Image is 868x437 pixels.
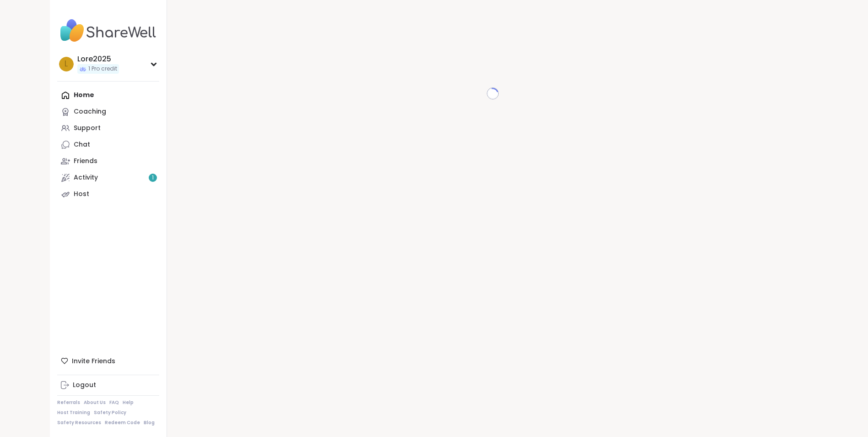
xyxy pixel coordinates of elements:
div: Lore2025 [77,54,119,64]
a: Safety Resources [57,420,101,426]
div: Logout [73,381,96,390]
a: Help [123,399,134,406]
div: Support [74,124,101,133]
div: Activity [74,173,98,182]
div: Host [74,190,89,199]
a: Friends [57,153,159,169]
div: Coaching [74,107,106,116]
a: Host Training [57,410,90,416]
a: Redeem Code [105,420,140,426]
a: Support [57,120,159,137]
div: Chat [74,140,90,149]
span: 1 Pro credit [88,65,117,73]
img: ShareWell Nav Logo [57,15,159,47]
a: Referrals [57,399,80,406]
a: Coaching [57,104,159,120]
a: About Us [84,399,106,406]
a: FAQ [109,399,119,406]
a: Logout [57,377,159,393]
a: Safety Policy [94,410,126,416]
div: Friends [74,157,97,166]
span: L [65,58,68,70]
span: 1 [152,174,154,182]
a: Chat [57,137,159,153]
a: Activity1 [57,169,159,186]
a: Host [57,186,159,202]
a: Blog [144,420,155,426]
div: Invite Friends [57,353,159,369]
